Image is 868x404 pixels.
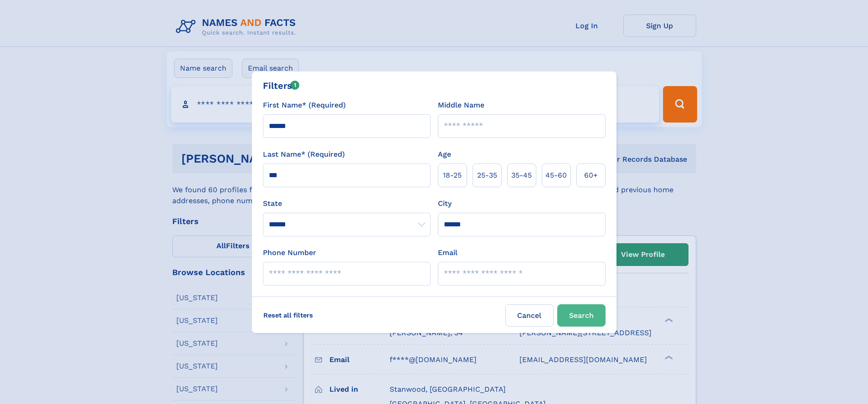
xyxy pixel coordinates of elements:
[263,149,345,160] label: Last Name* (Required)
[263,198,431,209] label: State
[511,170,532,181] span: 35‑45
[545,170,567,181] span: 45‑60
[263,79,300,92] div: Filters
[257,304,319,326] label: Reset all filters
[477,170,497,181] span: 25‑35
[584,170,598,181] span: 60+
[438,198,452,209] label: City
[557,304,606,327] button: Search
[438,247,457,258] label: Email
[505,304,554,327] label: Cancel
[263,247,316,258] label: Phone Number
[443,170,462,181] span: 18‑25
[438,149,451,160] label: Age
[263,100,346,111] label: First Name* (Required)
[438,100,484,111] label: Middle Name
